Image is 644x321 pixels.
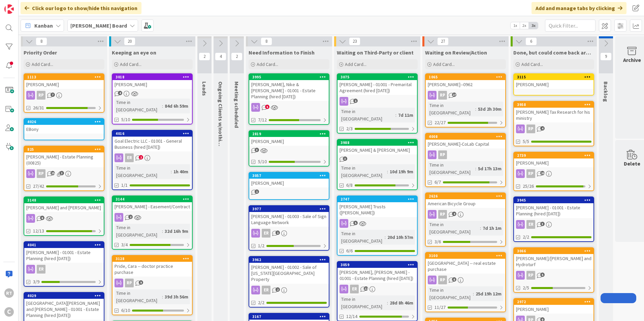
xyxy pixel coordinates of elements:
[116,197,192,202] div: 3144
[514,220,593,229] div: ER
[162,102,163,110] span: :
[532,2,626,14] div: Add and manage tabs by clicking
[623,56,641,64] div: Archive
[514,248,593,269] div: 3066[PERSON_NAME]/[PERSON_NAME] and Hydroturf
[24,299,104,320] div: [GEOGRAPHIC_DATA][PERSON_NAME] and [PERSON_NAME] - 01001 - Estate Planning (hired [DATE])
[27,75,104,79] div: 1113
[514,197,593,203] div: 3945
[258,116,267,123] span: 7/12
[24,125,104,134] div: EBony
[340,230,385,245] div: Time in [GEOGRAPHIC_DATA]
[345,61,366,67] span: Add Card...
[121,307,130,314] span: 6/10
[162,293,163,300] span: :
[426,91,505,100] div: RP
[162,227,163,235] span: :
[24,152,104,167] div: [PERSON_NAME] - Estate Planning (00825)
[513,73,594,96] a: 3115[PERSON_NAME]
[37,265,45,274] div: ER
[261,37,272,45] span: 8
[426,74,505,80] div: 1065
[249,131,329,146] div: 2819[PERSON_NAME]
[24,118,104,140] a: 4026EBony
[115,164,171,179] div: Time in [GEOGRAPHIC_DATA]
[511,22,520,29] span: 1x
[520,22,529,29] span: 2x
[163,227,190,235] div: 32d 16h 9m
[346,247,353,254] span: 6/6
[540,222,545,226] span: 3
[600,52,612,61] span: 9
[475,165,476,172] span: :
[337,196,417,217] div: 2747[PERSON_NAME] Trusts ([PERSON_NAME])
[112,196,192,211] div: 3144[PERSON_NAME] - Easement/Contract
[249,74,329,101] div: 3995[PERSON_NAME], Nike & [PERSON_NAME] - 01001 - Estate Planning (hired [DATE])
[428,102,475,116] div: Time in [GEOGRAPHIC_DATA]
[438,210,447,219] div: RP
[513,247,594,293] a: 3066[PERSON_NAME]/[PERSON_NAME] and HydroturfRP2/5
[249,173,329,187] div: 3057[PERSON_NAME]
[426,74,505,89] div: 1065[PERSON_NAME]--0962
[112,196,192,202] div: 3144
[523,183,534,190] span: 25/26
[33,104,44,111] span: 26/31
[426,80,505,89] div: [PERSON_NAME]--0962
[514,299,593,314] div: 2972[PERSON_NAME]
[386,234,415,241] div: 20d 10h 57m
[341,262,417,267] div: 3059
[112,74,192,80] div: 3018
[514,169,593,178] div: RP
[337,73,418,134] a: 3075[PERSON_NAME] - 01001 - Premarital Agreement (hired [DATE])Time in [GEOGRAPHIC_DATA]:7d 11m2/3
[517,249,593,253] div: 3066
[139,280,143,285] span: 9
[24,265,104,274] div: ER
[523,138,529,145] span: 5/5
[33,278,39,285] span: 3/9
[262,286,270,294] div: ER
[112,256,192,262] div: 3128
[346,125,353,132] span: 2/3
[249,49,315,56] span: Need Information to Finish
[24,73,104,113] a: 1113[PERSON_NAME]RP26/31
[434,304,446,311] span: 11/27
[545,20,595,32] input: Quick Filter...
[24,74,104,80] div: 1113
[513,152,594,191] a: 2739[PERSON_NAME]RP25/26
[112,279,192,287] div: RP
[120,61,141,67] span: Add Card...
[433,61,455,67] span: Add Card...
[112,195,193,250] a: 3144[PERSON_NAME] - Easement/ContractTime in [GEOGRAPHIC_DATA]:32d 16h 9m3/4
[517,75,593,79] div: 3115
[258,158,267,165] span: 5/10
[340,295,387,310] div: Time in [GEOGRAPHIC_DATA]
[513,49,594,56] span: Done, but could come back around
[24,119,104,125] div: 4026
[257,61,278,67] span: Add Card...
[428,161,475,176] div: Time in [GEOGRAPHIC_DATA]
[426,210,505,219] div: RP
[341,197,417,202] div: 2747
[249,205,329,251] a: 3977[PERSON_NAME] - 01003 - Sale of Sign Language NetworkER1/2
[112,202,192,211] div: [PERSON_NAME] - Easement/Contract
[513,101,594,146] a: 3958[PERSON_NAME] Tax Research for his ministryRP5/5
[474,290,503,297] div: 25d 19h 12m
[426,253,505,259] div: 3100
[112,131,192,137] div: 4016
[252,132,329,136] div: 2819
[115,289,162,304] div: Time in [GEOGRAPHIC_DATA]
[258,242,264,249] span: 1/2
[249,206,329,227] div: 3977[PERSON_NAME] - 01003 - Sale of Sign Language Network
[526,124,535,133] div: RP
[475,105,476,113] span: :
[249,73,329,125] a: 3995[PERSON_NAME], Nike & [PERSON_NAME] - 01001 - Estate Planning (hired [DATE])7/12
[118,91,122,95] span: 4
[252,207,329,211] div: 3977
[258,299,264,306] span: 2/2
[540,273,545,277] span: 5
[112,153,192,162] div: ER
[428,286,473,301] div: Time in [GEOGRAPHIC_DATA]
[353,221,358,225] span: 5
[426,259,505,274] div: [GEOGRAPHIC_DATA] -- real estate purchase
[24,293,104,320] div: 4029[GEOGRAPHIC_DATA][PERSON_NAME] and [PERSON_NAME] - 01001 - Estate Planning (hired [DATE])
[540,171,545,175] span: 20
